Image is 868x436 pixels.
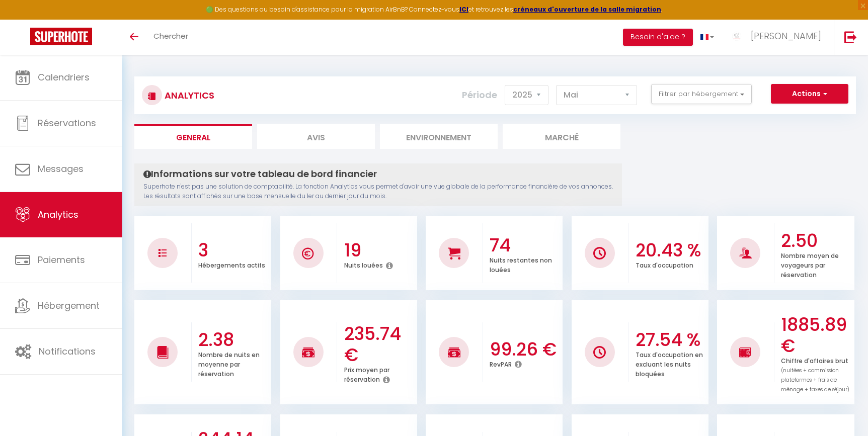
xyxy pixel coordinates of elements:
a: créneaux d'ouverture de la salle migration [513,5,661,14]
h3: 19 [344,240,415,261]
img: Super Booking [30,28,92,45]
li: Environnement [380,124,498,149]
span: Chercher [153,31,188,41]
h3: 1885.89 € [781,314,851,357]
p: Taux d'occupation [636,259,693,270]
h3: 74 [490,235,560,256]
p: Hébergements actifs [198,259,265,270]
p: RevPAR [490,358,512,369]
a: Chercher [146,20,196,55]
h3: 99.26 € [490,339,560,360]
h3: 20.43 % [636,240,706,261]
h3: 3 [198,240,269,261]
p: Nuits restantes non louées [490,254,552,274]
span: [PERSON_NAME] [751,30,821,42]
a: ... [PERSON_NAME] [722,20,834,55]
span: Notifications [39,345,96,358]
img: NO IMAGE [739,346,752,358]
h3: 235.74 € [344,323,415,366]
p: Chiffre d'affaires brut [781,355,849,394]
p: Nombre de nuits en moyenne par réservation [198,348,260,378]
li: Avis [257,124,375,149]
span: (nuitées + commission plateformes + frais de ménage + taxes de séjour) [781,367,849,393]
p: Taux d'occupation en excluant les nuits bloquées [636,348,703,378]
img: NO IMAGE [593,346,606,359]
p: Prix moyen par réservation [344,364,389,384]
span: Hébergement [38,299,100,312]
button: Actions [771,84,848,104]
img: logout [844,31,857,43]
li: General [134,124,252,149]
label: Période [462,84,497,106]
span: Analytics [38,208,78,221]
img: ... [729,29,744,44]
p: Nuits louées [344,259,383,270]
span: Messages [38,162,84,175]
p: Superhote n'est pas une solution de comptabilité. La fonction Analytics vous permet d'avoir une v... [143,182,613,201]
h3: Analytics [162,84,214,107]
h3: 27.54 % [636,329,706,351]
h4: Informations sur votre tableau de bord financier [143,168,613,180]
button: Besoin d'aide ? [623,29,693,46]
span: Paiements [38,253,85,266]
h3: 2.50 [781,230,851,251]
p: Nombre moyen de voyageurs par réservation [781,249,839,279]
span: Calendriers [38,71,90,83]
h3: 2.38 [198,329,269,351]
img: NO IMAGE [159,249,167,257]
button: Filtrer par hébergement [651,84,752,104]
span: Réservations [38,117,96,129]
li: Marché [503,124,620,149]
a: ICI [459,5,468,14]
